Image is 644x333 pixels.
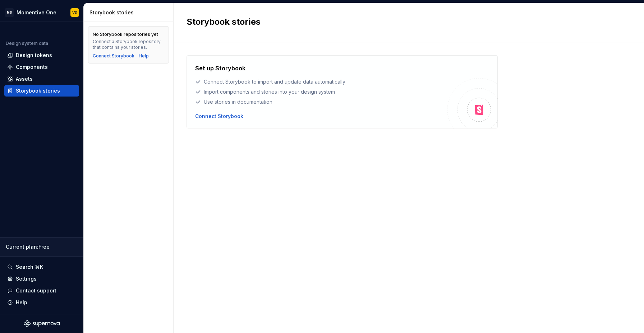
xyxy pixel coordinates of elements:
[89,9,170,16] div: Storybook stories
[16,287,56,294] div: Contact support
[4,273,79,285] a: Settings
[93,53,134,59] button: Connect Storybook
[4,285,79,296] button: Contact support
[16,64,48,71] div: Components
[195,88,447,95] div: Import components and stories into your design system
[187,16,622,28] h2: Storybook stories
[195,78,447,85] div: Connect Storybook to import and update data automatically
[16,52,52,59] div: Design tokens
[4,297,79,308] button: Help
[139,53,149,59] a: Help
[5,8,14,17] div: MS
[1,5,82,20] button: MSMomentive OneVG
[4,61,79,73] a: Components
[16,299,27,306] div: Help
[16,75,33,83] div: Assets
[16,263,43,271] div: Search ⌘K
[4,85,79,97] a: Storybook stories
[4,261,79,273] button: Search ⌘K
[16,87,60,94] div: Storybook stories
[16,275,37,282] div: Settings
[17,9,56,16] div: Momentive One
[24,320,60,327] svg: Supernova Logo
[6,243,78,250] div: Current plan : Free
[93,39,164,50] div: Connect a Storybook repository that contains your stories.
[195,64,245,72] h4: Set up Storybook
[72,10,78,15] div: VG
[4,73,79,85] a: Assets
[195,113,243,120] button: Connect Storybook
[93,32,158,37] div: No Storybook repositories yet
[4,50,79,61] a: Design tokens
[195,98,447,105] div: Use stories in documentation
[6,41,48,46] div: Design system data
